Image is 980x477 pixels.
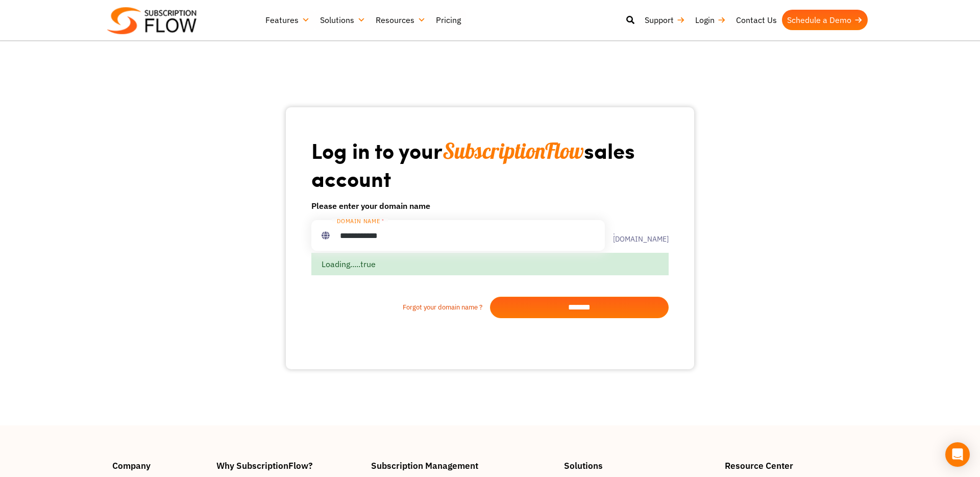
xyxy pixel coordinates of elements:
h4: Why SubscriptionFlow? [216,461,361,470]
label: .[DOMAIN_NAME] [605,228,669,243]
span: SubscriptionFlow [443,137,584,164]
a: Support [640,10,690,30]
h6: Please enter your domain name [311,200,669,212]
a: Pricing [431,10,466,30]
a: Features [260,10,315,30]
a: Forgot your domain name ? [311,302,490,313]
a: Resources [371,10,431,30]
h4: Resource Center [725,461,868,470]
h4: Subscription Management [371,461,554,470]
a: Contact Us [731,10,782,30]
h1: Log in to your sales account [311,137,669,192]
h4: Company [112,461,206,470]
div: Open Intercom Messenger [945,442,970,467]
a: Login [690,10,731,30]
a: Schedule a Demo [782,10,868,30]
h4: Solutions [564,461,715,470]
div: Loading.....true [311,253,669,275]
img: Subscriptionflow [107,7,197,34]
a: Solutions [315,10,371,30]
